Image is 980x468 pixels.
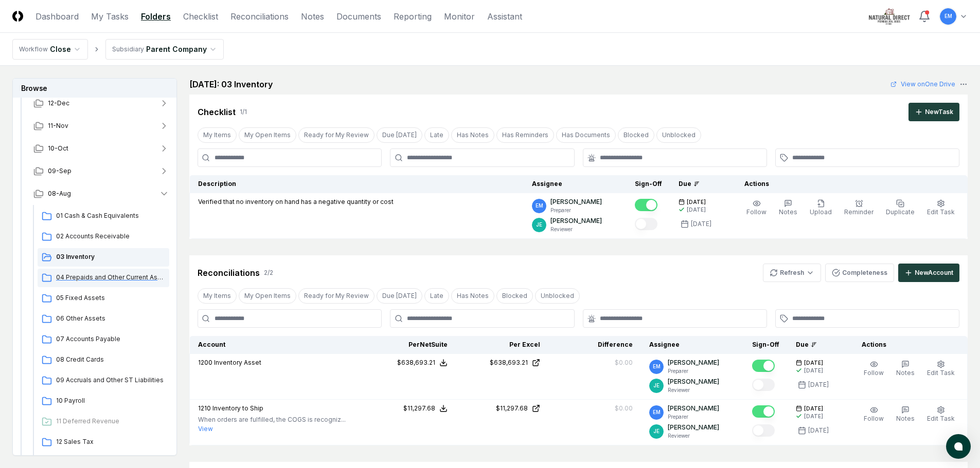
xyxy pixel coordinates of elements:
button: My Items [198,288,237,304]
button: Mark complete [752,379,775,391]
p: Verified that no inventory on hand has a negative quantity or cost [198,197,394,207]
button: EM [939,7,957,26]
a: 01 Cash & Cash Equivalents [38,207,169,226]
span: Follow [864,415,884,422]
button: Mark complete [752,405,775,418]
div: [DATE] [804,413,823,420]
a: $638,693.21 [464,358,540,367]
button: $11,297.68 [403,404,448,413]
p: [PERSON_NAME] [668,423,719,432]
span: Duplicate [886,208,915,216]
p: Preparer [668,413,719,421]
button: atlas-launcher [946,434,971,459]
a: 03 Inventory [38,248,169,267]
span: 04 Prepaids and Other Current Assets [56,273,165,282]
div: Due [796,340,837,349]
button: Follow [744,197,769,219]
a: Documents [336,10,381,23]
button: My Open Items [239,288,296,304]
button: Mark complete [752,424,775,437]
span: Notes [896,415,915,422]
button: Notes [894,404,917,425]
button: Mark complete [635,199,657,211]
button: Ready for My Review [298,288,375,304]
div: New Task [925,107,953,117]
a: Notes [301,10,324,23]
span: Inventory to Ship [212,404,263,412]
button: 08-Aug [25,182,177,205]
button: Has Notes [451,127,494,143]
button: Refresh [763,264,821,282]
a: Checklist [183,10,218,23]
h2: [DATE]: 03 Inventory [189,78,273,90]
a: Assistant [487,10,522,23]
span: 09-Sep [48,166,72,176]
button: Duplicate [884,197,917,219]
span: 08 Credit Cards [56,355,165,364]
span: 10-Oct [48,144,68,153]
div: Workflow [19,45,48,54]
div: Subsidiary [112,45,144,54]
button: Upload [808,197,834,219]
span: 06 Other Assets [56,314,165,323]
span: 12 Sales Tax [56,437,165,446]
span: Edit Task [927,415,955,422]
button: NewAccount [898,264,959,282]
div: Due [679,179,720,189]
p: [PERSON_NAME] [668,404,719,413]
button: Due Today [377,288,422,304]
a: 04 Prepaids and Other Current Assets [38,269,169,287]
button: Completeness [825,264,894,282]
a: 09 Accruals and Other ST Liabilities [38,371,169,390]
div: New Account [915,268,953,277]
p: [PERSON_NAME] [668,377,719,386]
a: 11 Deferred Revenue [38,413,169,431]
button: Mark complete [635,218,657,230]
p: Reviewer [550,226,602,233]
button: 10-Oct [25,137,177,160]
div: [DATE] [691,219,711,229]
span: JE [536,221,542,229]
a: 12 Sales Tax [38,433,169,452]
th: Difference [548,336,641,354]
p: [PERSON_NAME] [550,216,602,226]
div: [DATE] [808,426,829,435]
a: Folders [141,10,171,23]
button: Has Documents [556,127,616,143]
span: [DATE] [804,405,823,413]
span: JE [653,382,660,389]
button: My Items [198,127,237,143]
button: Reminder [842,197,876,219]
button: Unblocked [535,288,580,304]
th: Description [190,175,524,193]
th: Per NetSuite [363,336,456,354]
div: Actions [736,179,959,189]
a: Reporting [394,10,432,23]
button: Has Notes [451,288,494,304]
button: NewTask [908,103,959,121]
span: 11-Nov [48,121,68,130]
span: Inventory Asset [214,359,261,366]
span: EM [653,408,661,416]
button: Mark complete [752,360,775,372]
button: Notes [894,358,917,380]
a: 10 Payroll [38,392,169,410]
a: Monitor [444,10,475,23]
span: 05 Fixed Assets [56,293,165,303]
a: View onOne Drive [890,80,955,89]
a: Dashboard [35,10,79,23]
div: $11,297.68 [403,404,435,413]
span: Reminder [844,208,874,216]
span: 02 Accounts Receivable [56,232,165,241]
button: Blocked [618,127,654,143]
button: Edit Task [925,358,957,380]
button: Edit Task [925,404,957,425]
p: When orders are fulfilled, the COGS is recogniz... [198,415,346,424]
div: $0.00 [615,358,633,367]
span: 12-Dec [48,99,69,108]
span: EM [536,202,543,210]
span: Notes [779,208,797,216]
span: Follow [746,208,767,216]
div: $11,297.68 [496,404,528,413]
a: $11,297.68 [464,404,540,413]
